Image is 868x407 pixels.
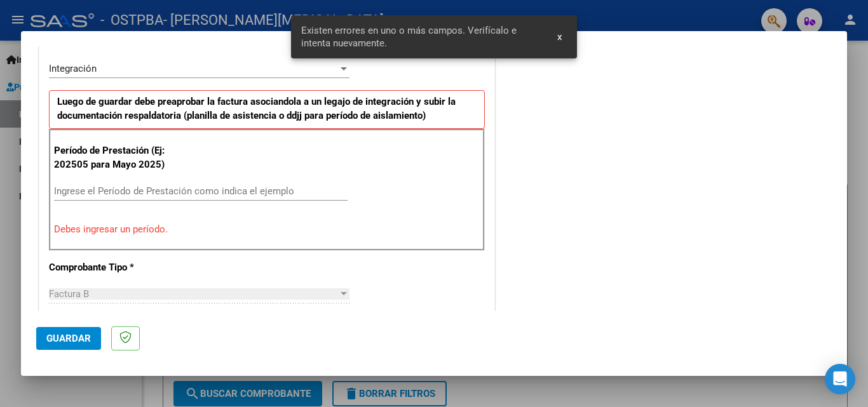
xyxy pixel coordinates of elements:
[49,63,97,74] span: Integración
[557,31,562,43] span: x
[54,222,480,237] p: Debes ingresar un período.
[547,25,572,48] button: x
[49,288,89,300] span: Factura B
[49,260,180,275] p: Comprobante Tipo *
[36,327,101,350] button: Guardar
[54,143,182,172] p: Período de Prestación (Ej: 202505 para Mayo 2025)
[825,364,855,394] div: Open Intercom Messenger
[46,333,91,344] span: Guardar
[301,24,543,50] span: Existen errores en uno o más campos. Verifícalo e intenta nuevamente.
[57,96,456,122] strong: Luego de guardar debe preaprobar la factura asociandola a un legajo de integración y subir la doc...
